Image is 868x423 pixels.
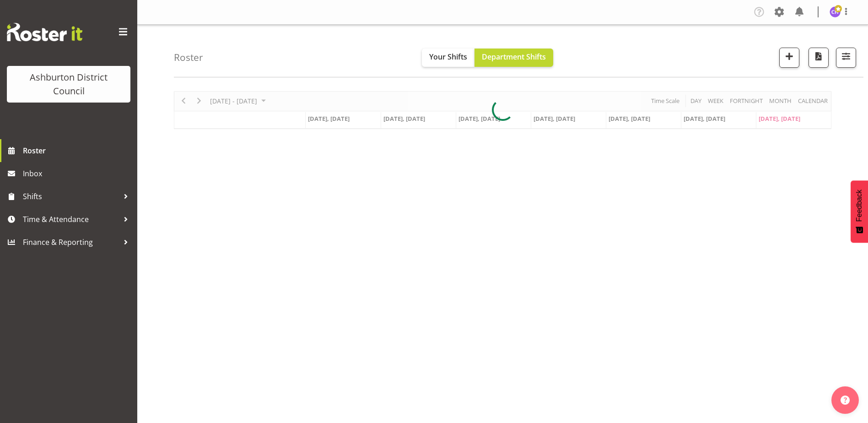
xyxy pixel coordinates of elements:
button: Your Shifts [422,49,474,67]
span: Your Shifts [429,52,467,62]
img: help-xxl-2.png [841,396,850,405]
span: Inbox [23,167,133,180]
div: Ashburton District Council [16,70,121,98]
button: Filter Shifts [836,48,856,68]
span: Roster [23,144,133,157]
button: Department Shifts [474,49,553,67]
span: Shifts [23,190,119,203]
span: Time & Attendance [23,212,119,226]
button: Add a new shift [779,48,799,68]
button: Feedback - Show survey [851,180,868,243]
span: Finance & Reporting [23,235,119,249]
img: chalotter-hydes5348.jpg [830,6,841,17]
h4: Roster [174,52,203,63]
img: Rosterit website logo [7,23,82,41]
span: Feedback [855,190,863,222]
button: Download a PDF of the roster according to the set date range. [809,48,829,68]
span: Department Shifts [482,52,546,62]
